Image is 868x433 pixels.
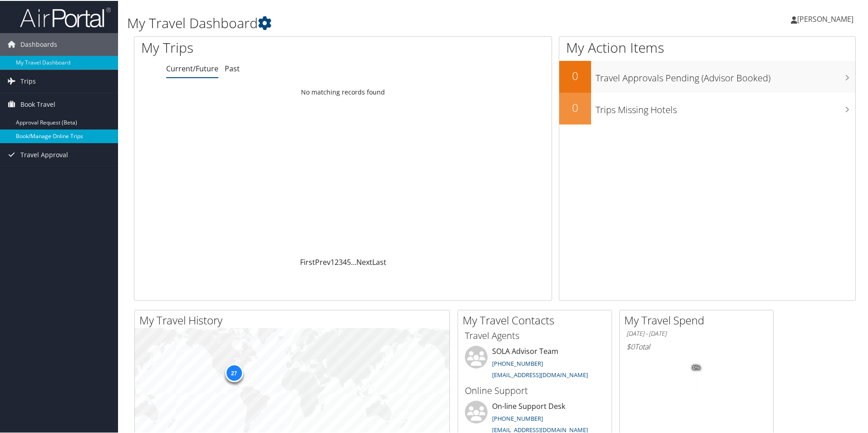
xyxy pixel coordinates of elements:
a: 5 [347,256,351,266]
span: Book Travel [20,92,55,115]
a: 3 [339,256,343,266]
h6: [DATE] - [DATE] [626,328,766,337]
a: Past [225,63,240,73]
a: 1 [330,256,335,266]
h2: 0 [559,67,591,83]
a: 2 [335,256,339,266]
a: Next [356,256,372,266]
h1: My Action Items [559,37,855,56]
h1: My Trips [141,37,371,56]
span: Trips [20,69,36,92]
a: Current/Future [166,63,218,73]
h2: 0 [559,99,591,114]
span: $0 [626,341,635,351]
td: No matching records found [134,83,552,100]
a: 4 [343,256,347,266]
h2: My Travel Contacts [463,312,612,327]
div: 27 [225,363,243,381]
a: [PHONE_NUMBER] [492,358,543,367]
h3: Trips Missing Hotels [596,98,855,115]
a: [PHONE_NUMBER] [492,413,543,422]
a: Prev [315,256,330,266]
h3: Travel Agents [465,328,605,341]
h3: Online Support [465,383,605,396]
h3: Travel Approvals Pending (Advisor Booked) [596,66,855,84]
a: 0Travel Approvals Pending (Advisor Booked) [559,60,855,92]
span: [PERSON_NAME] [797,13,853,23]
tspan: 0% [693,364,700,370]
a: First [300,256,315,266]
span: … [351,256,356,266]
span: Travel Approval [20,143,68,165]
span: Dashboards [20,32,57,55]
a: [PERSON_NAME] [791,5,863,32]
li: SOLA Advisor Team [460,345,609,382]
a: 0Trips Missing Hotels [559,92,855,124]
img: airportal-logo.png [20,6,111,27]
h1: My Travel Dashboard [127,13,617,32]
a: Last [372,256,386,266]
a: [EMAIL_ADDRESS][DOMAIN_NAME] [492,425,588,433]
h6: Total [626,341,766,351]
h2: My Travel Spend [624,312,773,327]
a: [EMAIL_ADDRESS][DOMAIN_NAME] [492,370,588,378]
h2: My Travel History [139,312,449,327]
